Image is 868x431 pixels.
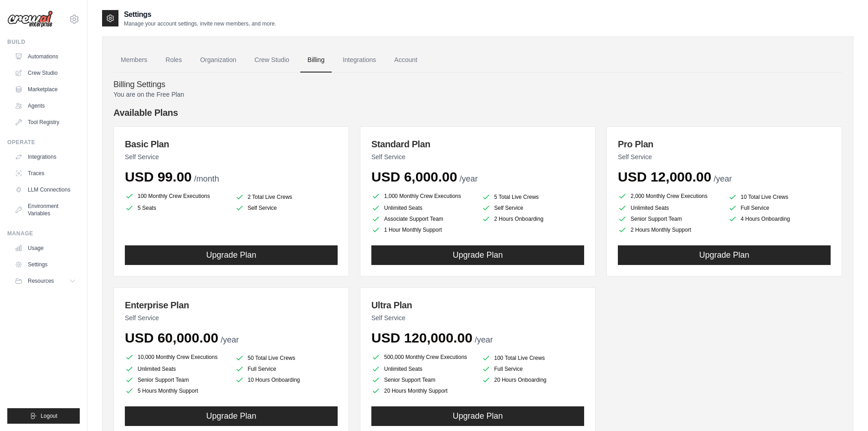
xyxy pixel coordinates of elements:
li: 10,000 Monthly Crew Executions [125,352,228,363]
li: Self Service [482,203,585,213]
a: Automations [11,49,80,64]
h4: Available Plans [113,106,842,119]
p: Self Service [125,313,338,322]
button: Upgrade Plan [371,406,584,426]
button: Upgrade Plan [125,245,338,265]
a: LLM Connections [11,182,80,197]
span: USD 120,000.00 [371,330,473,345]
li: 5 Total Live Crews [482,192,585,202]
h3: Basic Plan [125,138,338,151]
a: Crew Studio [11,66,80,80]
a: Traces [11,166,80,181]
p: You are on the Free Plan [113,90,842,99]
span: /year [221,335,239,344]
p: Self Service [371,313,584,322]
li: 5 Hours Monthly Support [125,386,228,395]
li: Full Service [482,364,585,374]
li: 50 Total Live Crews [235,353,338,363]
a: Settings [11,257,80,272]
h2: Settings [124,9,276,20]
span: /year [475,335,493,344]
li: Associate Support Team [371,214,474,223]
li: Senior Support Team [618,214,721,223]
li: Full Service [728,203,831,213]
li: 100 Monthly Crew Executions [125,191,228,202]
li: Full Service [235,364,338,374]
a: Crew Studio [247,48,297,73]
span: Resources [28,277,54,285]
h3: Pro Plan [618,138,831,151]
li: 4 Hours Onboarding [728,214,831,223]
span: /year [714,174,732,183]
a: Integrations [335,48,383,73]
li: 2 Hours Monthly Support [618,225,721,234]
li: Self Service [235,203,338,213]
span: /month [194,174,219,183]
li: Unlimited Seats [125,364,228,374]
button: Logout [7,408,80,424]
p: Manage your account settings, invite new members, and more. [124,20,276,27]
li: 10 Total Live Crews [728,192,831,202]
span: USD 60,000.00 [125,330,218,345]
span: /year [459,174,478,183]
span: USD 6,000.00 [371,169,457,184]
span: Logout [41,412,57,420]
button: Upgrade Plan [125,406,338,426]
a: Account [387,48,425,73]
a: Tool Registry [11,115,80,130]
h3: Enterprise Plan [125,299,338,312]
img: Logo [7,10,53,28]
a: Marketplace [11,82,80,97]
li: Senior Support Team [371,375,474,384]
div: Build [7,38,80,46]
a: Integrations [11,150,80,164]
li: 2 Total Live Crews [235,192,338,202]
h3: Standard Plan [371,138,584,151]
p: Self Service [618,152,831,161]
p: Self Service [125,152,338,161]
a: Organization [193,48,243,73]
a: Members [113,48,154,73]
li: 500,000 Monthly Crew Executions [371,352,474,363]
li: 20 Hours Onboarding [482,375,585,384]
p: Self Service [371,152,584,161]
div: Operate [7,139,80,146]
h4: Billing Settings [113,80,842,90]
button: Upgrade Plan [618,245,831,265]
li: Unlimited Seats [618,203,721,213]
a: Billing [300,48,332,73]
a: Usage [11,241,80,255]
div: Manage [7,230,80,237]
span: USD 12,000.00 [618,169,711,184]
li: Unlimited Seats [371,203,474,213]
button: Upgrade Plan [371,245,584,265]
li: 20 Hours Monthly Support [371,386,474,395]
button: Resources [11,274,80,288]
li: 1,000 Monthly Crew Executions [371,191,474,202]
h3: Ultra Plan [371,299,584,312]
li: Senior Support Team [125,375,228,384]
a: Roles [158,48,189,73]
li: 1 Hour Monthly Support [371,225,474,234]
li: 100 Total Live Crews [482,353,585,363]
li: 2 Hours Onboarding [482,214,585,223]
li: 2,000 Monthly Crew Executions [618,191,721,202]
li: 5 Seats [125,203,228,213]
a: Environment Variables [11,199,80,221]
li: 10 Hours Onboarding [235,375,338,384]
span: USD 99.00 [125,169,192,184]
a: Agents [11,99,80,113]
li: Unlimited Seats [371,364,474,374]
